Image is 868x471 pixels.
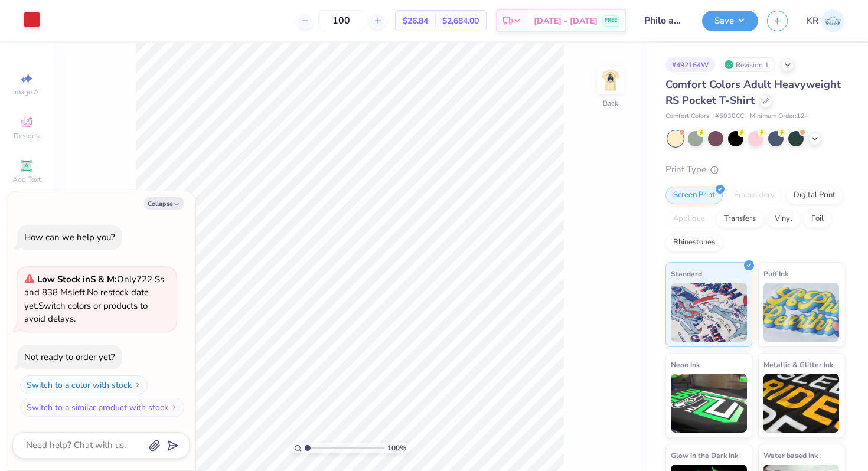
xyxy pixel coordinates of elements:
button: Save [702,11,758,31]
div: Back [603,98,618,109]
img: Puff Ink [763,283,840,342]
span: FREE [605,17,617,25]
span: Designs [14,131,40,140]
span: $2,684.00 [442,15,479,27]
span: Comfort Colors Adult Heavyweight RS Pocket T-Shirt [665,77,841,107]
div: Applique [665,210,713,228]
div: How can we help you? [24,231,115,243]
img: Switch to a color with stock [134,381,141,388]
img: Standard [671,283,747,342]
span: Glow in the Dark Ink [671,449,738,462]
span: [DATE] - [DATE] [534,15,598,27]
div: Foil [804,210,831,228]
span: Water based Ink [763,449,818,462]
span: # 6030CC [715,112,744,122]
span: Comfort Colors [665,112,709,122]
div: Screen Print [665,187,723,204]
span: Puff Ink [763,267,788,280]
div: Embroidery [726,187,782,204]
button: Collapse [144,197,184,210]
input: Untitled Design [635,9,693,32]
input: – – [318,10,364,31]
span: Minimum Order: 12 + [750,112,809,122]
span: Metallic & Glitter Ink [763,358,833,371]
span: Standard [671,267,702,280]
div: Not ready to order yet? [24,351,115,363]
img: Back [599,68,622,92]
span: Neon Ink [671,358,700,371]
div: Rhinestones [665,234,723,251]
img: Metallic & Glitter Ink [763,374,840,433]
span: Add Text [12,175,41,184]
a: KR [807,9,844,32]
img: Kaylee Rivera [821,9,844,32]
span: No restock date yet. [24,286,149,312]
img: Neon Ink [671,374,747,433]
div: Print Type [665,163,844,176]
span: $26.84 [403,15,428,27]
div: Revision 1 [721,57,775,72]
button: Switch to a similar product with stock [20,398,184,417]
div: Transfers [716,210,763,228]
img: Switch to a similar product with stock [171,404,178,411]
span: 100 % [387,443,406,453]
span: KR [807,14,818,28]
button: Switch to a color with stock [20,375,148,394]
div: # 492164W [665,57,715,72]
span: Only 722 Ss and 838 Ms left. Switch colors or products to avoid delays. [24,273,164,325]
div: Digital Print [786,187,843,204]
div: Vinyl [767,210,800,228]
strong: Low Stock in S & M : [37,273,117,285]
span: Image AI [13,87,41,97]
